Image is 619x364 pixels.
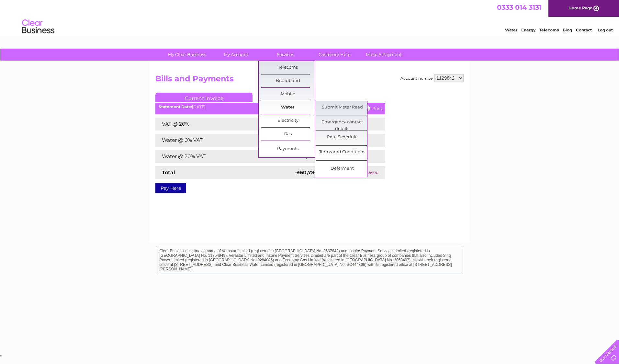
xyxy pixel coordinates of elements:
a: Contact [576,28,592,32]
td: Water @ 0% VAT [155,134,293,147]
a: Terms and Conditions [316,146,369,159]
a: Pay Here [155,183,186,193]
img: logo.png [22,17,55,37]
a: Mobile [261,88,315,101]
a: Customer Help [308,49,361,61]
a: Telecoms [261,61,315,74]
a: Print [363,105,382,114]
a: Electricity [261,114,315,127]
a: 0333 014 3131 [497,3,542,11]
a: My Clear Business [160,49,214,61]
a: Gas [261,128,315,141]
a: Submit Meter Read [316,101,369,114]
a: Log out [598,28,613,32]
a: Water [261,101,315,114]
td: Water @ 20% VAT [155,150,293,163]
a: Blog [563,28,572,32]
a: Rate Schedule [316,131,369,144]
a: Current Invoice [155,93,253,102]
a: Broadband [261,74,315,87]
a: Deferment [316,162,369,175]
a: Payments [261,142,315,155]
a: Energy [521,28,535,32]
div: [DATE] [155,105,385,109]
b: Statement Date: [159,104,192,109]
a: Services [259,49,312,61]
a: Water [505,28,517,32]
a: My Account [209,49,263,61]
a: Emergency contact details [316,116,369,129]
strong: -£60,780.41 [295,169,325,176]
div: Clear Business is a trading name of Verastar Limited (registered in [GEOGRAPHIC_DATA] No. 3667643... [157,4,463,31]
a: Make A Payment [357,49,411,61]
a: Telecoms [539,28,559,32]
h2: Bills and Payments [155,74,464,86]
td: VAT @ 20% [155,118,293,131]
div: Account number [400,74,464,82]
strong: Total [162,169,175,176]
